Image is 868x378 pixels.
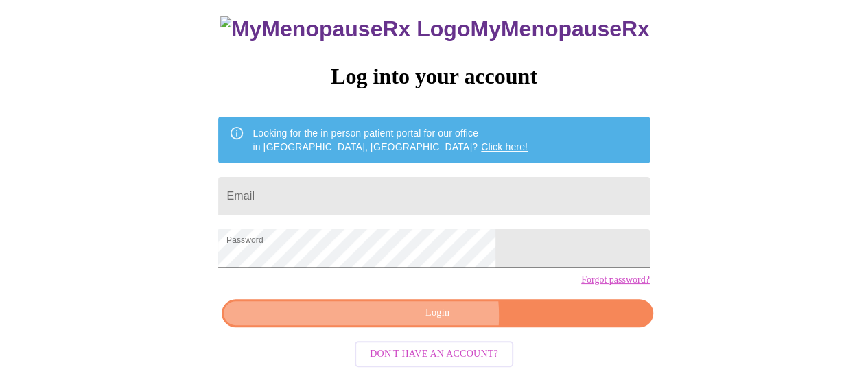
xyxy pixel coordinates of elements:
[218,64,649,89] h3: Log into your account
[220,16,470,42] img: MyMenopauseRx Logo
[581,274,650,285] a: Forgot password?
[237,305,637,322] span: Login
[220,16,650,42] h3: MyMenopauseRx
[351,347,517,359] a: Don't have an account?
[253,121,528,159] div: Looking for the in person patient portal for our office in [GEOGRAPHIC_DATA], [GEOGRAPHIC_DATA]?
[481,141,528,152] a: Click here!
[355,341,513,368] button: Don't have an account?
[370,346,498,363] span: Don't have an account?
[222,299,653,327] button: Login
